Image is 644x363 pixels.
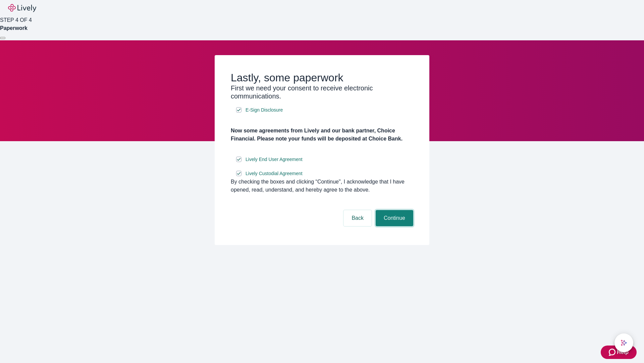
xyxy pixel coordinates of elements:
[244,106,284,114] a: e-sign disclosure document
[231,84,413,100] h3: First we need your consent to receive electronic communications.
[231,71,413,84] h2: Lastly, some paperwork
[376,210,413,226] button: Continue
[614,333,633,352] button: chat
[609,348,617,356] svg: Zendesk support icon
[343,210,372,226] button: Back
[231,178,413,194] div: By checking the boxes and clicking “Continue", I acknowledge that I have opened, read, understand...
[8,4,36,12] img: Lively
[246,107,283,114] span: E-Sign Disclosure
[244,169,304,178] a: e-sign disclosure document
[617,348,629,356] span: Help
[621,339,627,346] svg: Lively AI Assistant
[246,156,303,163] span: Lively End User Agreement
[246,170,303,177] span: Lively Custodial Agreement
[601,346,637,359] button: Zendesk support iconHelp
[244,155,304,164] a: e-sign disclosure document
[231,127,413,143] h4: Now some agreements from Lively and our bank partner, Choice Financial. Please note your funds wi...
